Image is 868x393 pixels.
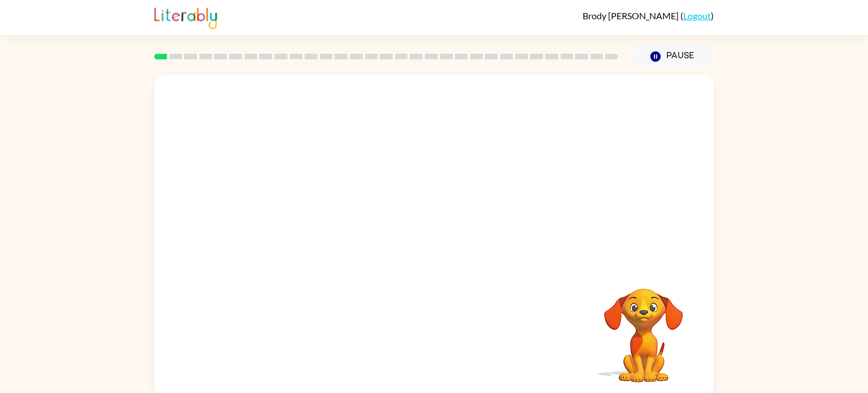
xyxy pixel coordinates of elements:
[632,44,714,70] button: Pause
[154,5,217,29] img: Literably
[587,271,700,384] video: Your browser must support playing .mp4 files to use Literably. Please try using another browser.
[583,10,680,21] span: Brody [PERSON_NAME]
[683,10,711,21] a: Logout
[583,10,714,21] div: ( )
